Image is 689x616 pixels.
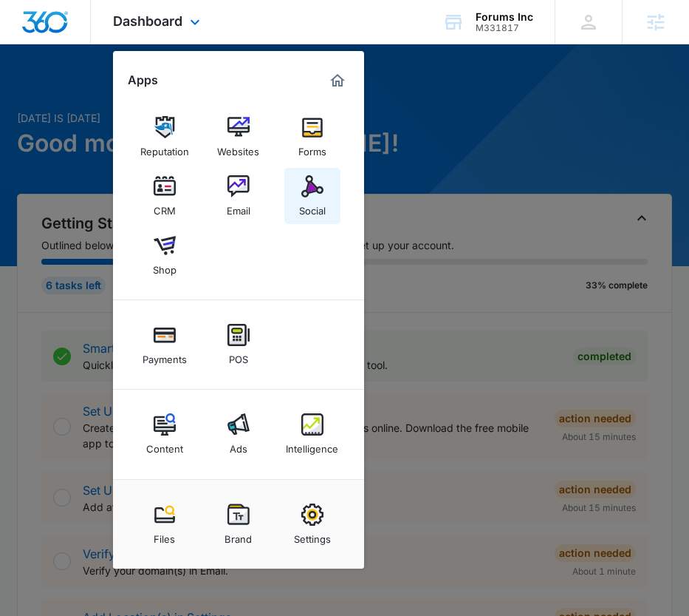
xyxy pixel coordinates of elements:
a: Websites [210,109,267,165]
a: Social [284,168,340,224]
span: Dashboard [113,13,182,29]
div: Content [146,436,183,455]
a: Payments [137,317,193,373]
h2: Apps [128,73,158,87]
a: Content [137,406,193,462]
div: Files [154,526,175,545]
div: Payments [143,346,187,365]
div: Shop [153,257,176,276]
a: Settings [284,496,340,552]
a: Intelligence [284,406,340,462]
div: Intelligence [286,436,338,455]
div: POS [229,346,248,365]
div: Email [227,197,250,217]
a: POS [210,317,267,373]
a: Shop [137,227,193,283]
div: Ads [230,436,247,455]
a: Email [210,168,267,224]
a: Brand [210,496,267,552]
div: Brand [224,526,252,545]
a: CRM [137,168,193,224]
div: account name [476,11,533,23]
a: Files [137,496,193,552]
div: CRM [154,197,176,217]
div: account id [476,23,533,33]
a: Ads [210,406,267,462]
div: Forms [298,138,326,158]
a: Reputation [137,109,193,165]
div: Settings [294,526,331,545]
div: Websites [217,138,259,158]
div: Social [299,197,326,217]
a: Marketing 360® Dashboard [326,69,349,92]
a: Forms [284,109,340,165]
div: Reputation [140,138,189,158]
